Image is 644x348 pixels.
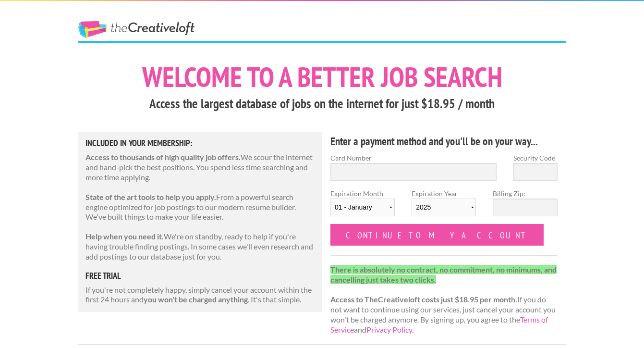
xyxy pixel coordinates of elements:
p: We're on standby, ready to help if you're having trouble finding postings. In some cases we'll ev... [85,232,315,261]
strong: Access to TheCreativeloft costs just $18.95 per month. [330,295,517,304]
a: Terms of Service [330,315,548,334]
label: Expiration Month [330,188,395,224]
h3: Access the largest database of jobs on the internet for just $18.95 / month [78,95,566,113]
a: The Creative Loft [78,21,194,38]
strong: There is absolutely no contract, no commitment, no minimums, and cancelling just takes two clicks. [330,265,557,284]
strong: State of the art tools to help you apply. [85,192,216,201]
label: Expiration Year [412,188,476,224]
label: Billing Zip: [493,188,557,199]
input: Continue to my account [330,224,544,246]
label: Security Code [513,153,558,163]
strong: you won't be charged anything [144,295,248,304]
p: If you're not completely happy, simply cancel your account within the first 24 hours and . It's t... [85,285,315,305]
strong: Access to thousands of high quality job offers. [85,152,241,162]
select: Expiration Year [412,199,476,216]
h5: free trial [85,272,315,280]
select: Expiration Month [330,199,395,216]
p: We scour the internet and hand-pick the best positions. You spend less time searching and more ti... [85,152,315,182]
p: If you do not want to continue using our services, just cancel your account you won't be charged ... [330,265,558,335]
a: Privacy Policy [366,325,412,334]
h4: Enter a payment method and you'll be on your way... [330,134,558,149]
label: Card Number [330,153,497,163]
p: From a powerful search engine optimized for job postings to our modern resume builder. We've buil... [85,192,315,222]
h1: Welcome to a better job search [78,63,566,91]
strong: Help when you need it. [85,232,164,241]
h5: Included in Your Membership: [85,139,315,148]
